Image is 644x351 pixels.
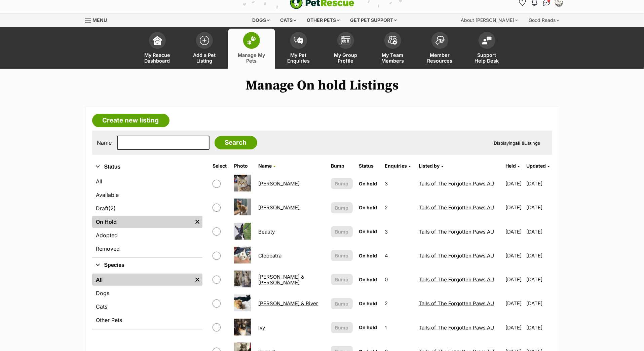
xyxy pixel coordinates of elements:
[382,316,415,339] td: 1
[385,163,411,169] a: Enquiries
[356,161,381,171] th: Status
[331,274,353,285] button: Bump
[419,229,494,235] a: Tails of The Forgotten Paws AU
[192,216,202,228] a: Remove filter
[527,220,552,243] td: [DATE]
[419,163,440,169] span: Listed by
[335,228,348,235] span: Bump
[359,301,377,306] span: On hold
[92,287,202,299] a: Dogs
[294,37,303,44] img: pet-enquiries-icon-7e3ad2cf08bfb03b45e93fb7055b45f3efa6380592205ae92323e6603595dc1f.svg
[97,140,112,146] label: Name
[331,178,353,189] button: Bump
[258,163,275,169] a: Name
[419,204,494,211] a: Tails of The Forgotten Paws AU
[153,36,162,45] img: dashboard-icon-eb2f2d2d3e046f16d808141f083e7271f6b2e854fb5c12c21221c1fb7104beca.svg
[435,36,445,45] img: member-resources-icon-8e73f808a243e03378d46382f2149f9095a855e16c252ad45f914b54edf8863c.svg
[388,36,397,45] img: team-members-icon-5396bd8760b3fe7c0b43da4ab00e1e3bb1a5d9ba89233759b79545d2d3fc5d0d.svg
[92,229,202,241] a: Adopted
[189,52,220,64] span: Add a Pet Listing
[369,29,416,69] a: My Team Members
[527,292,552,315] td: [DATE]
[505,163,516,169] span: Held
[109,204,116,212] span: (2)
[382,220,415,243] td: 3
[382,172,415,195] td: 3
[92,202,202,214] a: Draft
[359,205,377,210] span: On hold
[335,324,348,331] span: Bump
[503,268,526,291] td: [DATE]
[516,140,525,146] strong: all 8
[463,29,510,69] a: Support Help Desk
[527,196,552,219] td: [DATE]
[335,180,348,187] span: Bump
[328,161,355,171] th: Bump
[482,36,492,44] img: help-desk-icon-fdf02630f3aa405de69fd3d07c3f3aa587a6932b1a1747fa1d2bba05be0121f9.svg
[335,204,348,211] span: Bump
[181,29,228,69] a: Add a Pet Listing
[382,196,415,219] td: 2
[231,161,255,171] th: Photo
[142,52,173,64] span: My Rescue Dashboard
[258,204,300,211] a: [PERSON_NAME]
[331,250,353,261] button: Bump
[92,163,202,171] button: Status
[331,322,353,333] button: Bump
[302,13,344,27] div: Other pets
[258,252,281,259] a: Cleopatra
[248,13,274,27] div: Dogs
[527,316,552,339] td: [DATE]
[527,244,552,267] td: [DATE]
[210,161,231,171] th: Select
[258,229,275,235] a: Beauty
[359,253,377,258] span: On hold
[247,36,256,45] img: manage-my-pets-icon-02211641906a0b7f246fdf0571729dbe1e7629f14944591b6c1af311fb30b64b.svg
[359,277,377,282] span: On hold
[419,300,494,307] a: Tails of The Forgotten Paws AU
[382,244,415,267] td: 4
[503,220,526,243] td: [DATE]
[92,189,202,201] a: Available
[335,252,348,259] span: Bump
[192,274,202,286] a: Remove filter
[419,252,494,259] a: Tails of The Forgotten Paws AU
[234,175,251,191] img: Abebe
[385,163,407,169] span: translation missing: en.admin.listings.index.attributes.enquiries
[527,268,552,291] td: [DATE]
[503,316,526,339] td: [DATE]
[258,180,300,187] a: [PERSON_NAME]
[419,163,443,169] a: Listed by
[93,17,107,23] span: Menu
[92,301,202,313] a: Cats
[275,13,301,27] div: Cats
[200,36,209,45] img: add-pet-listing-icon-0afa8454b4691262ce3f59096e99ab1cd57d4a30225e0717b998d2c9b9846f56.svg
[359,181,377,186] span: On hold
[527,172,552,195] td: [DATE]
[85,13,112,26] a: Menu
[92,314,202,326] a: Other Pets
[283,52,314,64] span: My Pet Enquiries
[258,324,265,331] a: Ivy
[382,292,415,315] td: 2
[503,196,526,219] td: [DATE]
[258,300,318,307] a: [PERSON_NAME] & River
[236,52,267,64] span: Manage My Pets
[425,52,455,64] span: Member Resources
[345,13,402,27] div: Get pet support
[382,268,415,291] td: 0
[258,163,272,169] span: Name
[92,274,192,286] a: All
[215,136,257,149] input: Search
[92,114,169,127] a: Create new listing
[527,163,546,169] span: Updated
[524,13,564,27] div: Good Reads
[503,244,526,267] td: [DATE]
[456,13,523,27] div: About [PERSON_NAME]
[228,29,275,69] a: Manage My Pets
[416,29,463,69] a: Member Resources
[419,276,494,283] a: Tails of The Forgotten Paws AU
[419,324,494,331] a: Tails of The Forgotten Paws AU
[335,300,348,307] span: Bump
[341,36,350,44] img: group-profile-icon-3fa3cf56718a62981997c0bc7e787c4b2cf8bcc04b72c1350f741eb67cf2f40e.svg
